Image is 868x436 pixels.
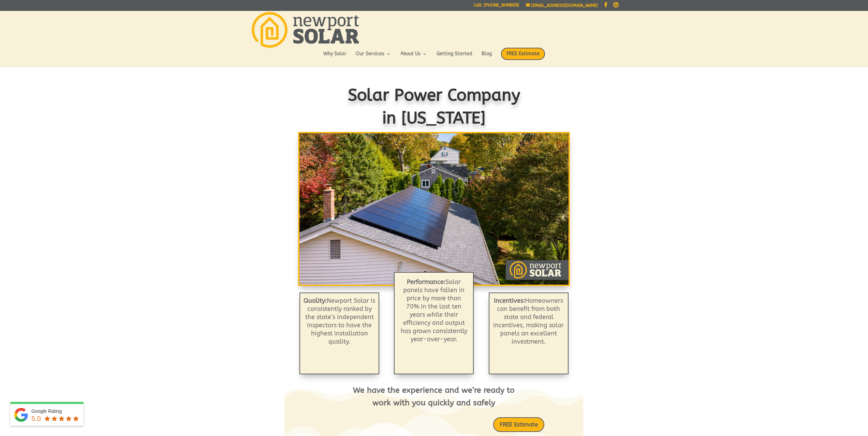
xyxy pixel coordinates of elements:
[356,51,391,63] a: Our Services
[437,51,472,63] a: Getting Started
[501,48,545,67] a: FREE Estimate
[494,297,525,304] strong: Incentives:
[493,417,544,432] a: FREE Estimate
[474,3,519,10] a: Call: [PHONE_NUMBER]
[353,386,515,407] span: We have the experience and we’re ready to work with you quickly and safely
[252,12,359,48] img: Newport Solar | Solar Energy Optimized.
[430,271,432,273] a: 2
[441,271,444,273] a: 4
[436,271,438,273] a: 3
[482,51,492,63] a: Blog
[501,48,545,60] span: FREE Estimate
[348,86,520,127] span: Solar Power Company in [US_STATE]
[493,297,564,346] p: Homeowners can benefit from both state and federal incentives, making solar panels an excellent i...
[400,278,468,343] p: Solar panels have fallen in price by more than 70% in the last ten years while their efficiency a...
[526,3,598,8] a: [EMAIL_ADDRESS][DOMAIN_NAME]
[424,271,426,273] a: 1
[407,278,445,286] b: Performance:
[304,297,375,345] span: Newport Solar is consistently ranked by the state’s independent inspectors to have the highest in...
[400,51,427,63] a: About Us
[304,297,327,304] strong: Quality:
[299,133,569,285] img: Solar Modules: Roof Mounted
[31,408,80,415] div: Google Rating
[31,415,41,422] span: 5.0
[323,51,347,63] a: Why Solar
